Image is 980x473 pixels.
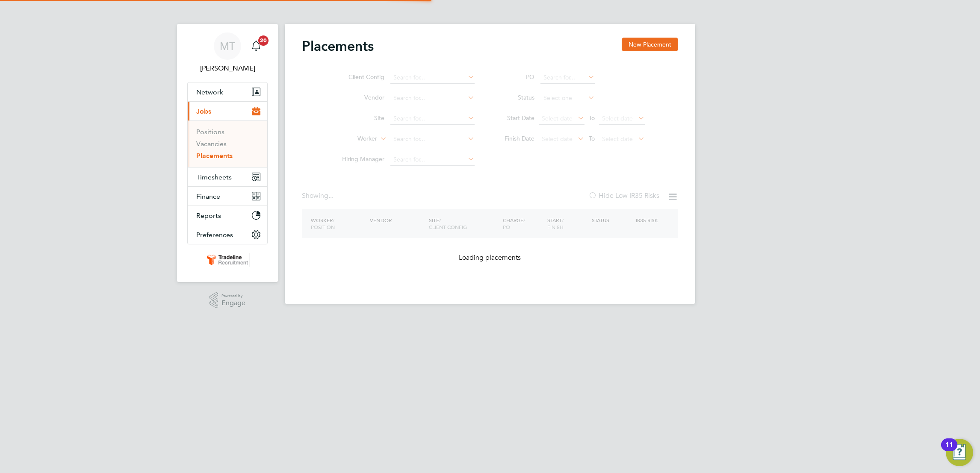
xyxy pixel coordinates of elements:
[946,439,973,466] button: Open Resource Center, 11 new notifications
[196,192,220,200] span: Finance
[188,187,267,206] button: Finance
[188,82,267,101] button: Network
[945,445,953,456] div: 11
[188,120,267,167] div: Jobs
[328,191,334,200] span: ...
[196,128,224,136] a: Positions
[196,140,227,148] a: Vacancies
[188,102,267,120] button: Jobs
[220,41,235,52] span: MT
[188,167,267,186] button: Timesheets
[258,35,269,46] span: 20
[177,24,278,282] nav: Main navigation
[188,225,267,244] button: Preferences
[196,231,233,239] span: Preferences
[196,152,233,160] a: Placements
[187,32,268,73] a: MT[PERSON_NAME]
[187,63,268,73] span: Marina Takkou
[210,292,246,308] a: Powered byEngage
[196,88,223,96] span: Network
[302,191,335,200] div: Showing
[196,107,211,115] span: Jobs
[248,32,265,60] a: 20
[196,173,232,181] span: Timesheets
[622,38,678,51] button: New Placement
[196,212,221,220] span: Reports
[221,292,245,300] span: Powered by
[588,191,659,200] label: Hide Low IR35 Risks
[302,38,374,55] h2: Placements
[187,253,268,267] a: Go to home page
[188,206,267,225] button: Reports
[221,300,245,307] span: Engage
[205,253,250,267] img: tradelinerecruitment-logo-retina.png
